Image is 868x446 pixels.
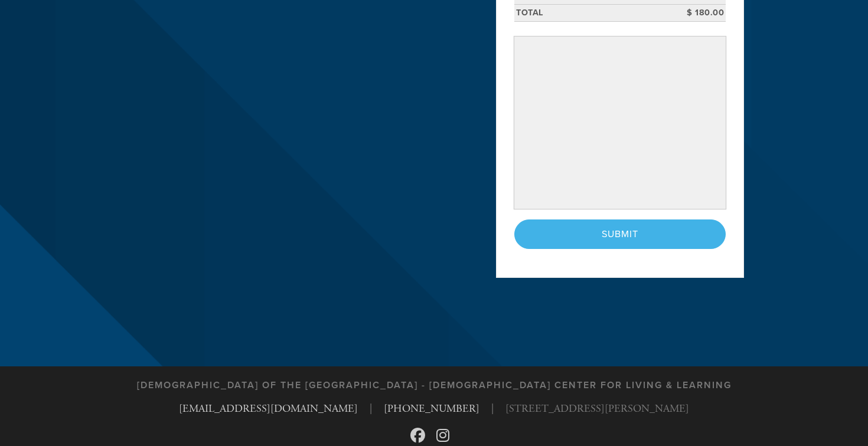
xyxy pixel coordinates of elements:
td: $ 180.00 [673,5,726,22]
a: [PHONE_NUMBER] [384,402,479,415]
h3: [DEMOGRAPHIC_DATA] of the [GEOGRAPHIC_DATA] - [DEMOGRAPHIC_DATA] Center for Living & Learning [137,380,732,391]
span: [STREET_ADDRESS][PERSON_NAME] [505,401,689,417]
a: [EMAIL_ADDRESS][DOMAIN_NAME] [179,402,358,415]
span: | [370,401,372,417]
span: | [491,401,494,417]
td: Total [514,5,673,22]
iframe: Secure payment input frame [517,39,723,206]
